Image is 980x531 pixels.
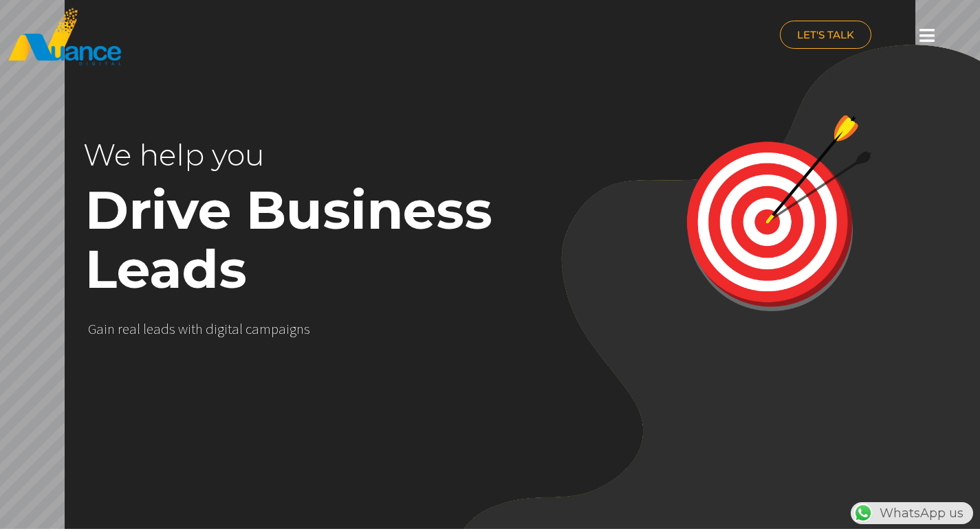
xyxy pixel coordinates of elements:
div: i [104,321,107,337]
div: i [188,321,191,337]
span: LET'S TALK [797,30,854,40]
div: i [286,321,290,337]
a: nuance-qatar_logo [7,7,483,67]
div: n [107,321,115,337]
div: WhatsApp us [851,502,973,524]
div: s [169,321,175,337]
div: i [214,321,217,337]
div: d [161,321,169,337]
div: n [296,321,304,337]
div: l [137,321,140,337]
div: c [246,321,252,337]
div: e [146,321,153,337]
div: a [252,321,259,337]
div: g [290,321,296,337]
rs-layer: We help you [83,126,451,185]
img: WhatsApp [852,502,874,524]
div: g [217,321,224,337]
div: t [191,321,195,337]
div: a [279,321,286,337]
div: t [228,321,232,337]
div: i [224,321,228,337]
div: h [195,321,203,337]
div: l [143,321,146,337]
div: a [153,321,161,337]
div: a [232,321,239,337]
a: LET'S TALK [780,21,871,49]
div: a [96,321,104,337]
a: WhatsAppWhatsApp us [851,506,973,521]
div: m [259,321,271,337]
div: a [129,321,137,337]
div: d [206,321,214,337]
div: r [118,321,122,337]
img: nuance-qatar_logo [7,7,122,67]
div: w [178,321,188,337]
div: p [271,321,279,337]
div: l [239,321,243,337]
div: s [304,321,310,337]
rs-layer: Drive Business Leads [85,180,551,298]
div: e [122,321,129,337]
div: G [88,321,96,337]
